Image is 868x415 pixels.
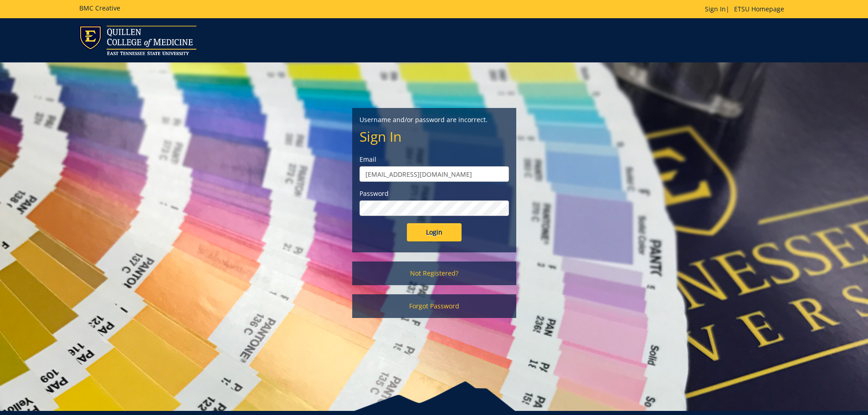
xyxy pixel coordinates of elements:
a: Not Registered? [352,261,516,285]
input: Login [407,223,462,241]
h2: Sign In [360,129,509,144]
p: | [705,5,789,14]
a: Sign In [705,5,726,13]
img: ETSU logo [79,26,196,55]
h5: BMC Creative [79,5,120,11]
label: Email [360,155,509,164]
a: Forgot Password [352,294,516,318]
p: Username and/or password are incorrect. [360,115,509,124]
a: ETSU Homepage [729,5,789,13]
label: Password [360,189,509,198]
